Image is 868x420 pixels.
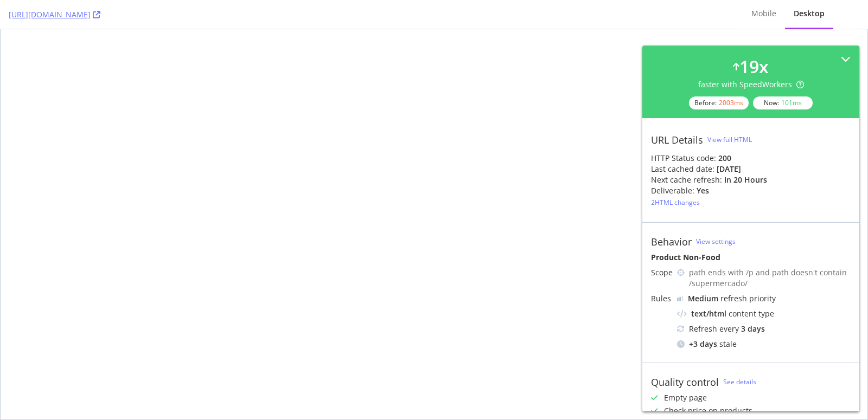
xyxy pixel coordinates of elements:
a: [URL][DOMAIN_NAME] [9,9,100,20]
div: Product Non-Food [651,252,851,263]
div: refresh priority [688,293,776,304]
div: 19 x [739,54,769,79]
div: Check price on products [664,405,752,416]
div: Next cache refresh: [651,175,722,185]
div: Rules [651,293,673,304]
div: Quality control [651,376,719,388]
div: in 20 hours [724,175,767,185]
div: Scope [651,267,673,278]
div: faster with SpeedWorkers [698,79,804,90]
div: 3 days [741,324,765,334]
div: [DATE] [717,164,741,175]
div: Behavior [651,236,692,248]
div: Now: [753,96,813,109]
div: View full HTML [707,135,752,144]
a: View settings [696,237,736,246]
div: Before: [689,96,749,109]
div: Deliverable: [651,185,694,196]
div: 2003 ms [719,98,743,107]
div: Empty page [664,392,707,403]
div: + 3 days [689,339,717,350]
div: Refresh every [677,324,851,334]
button: 2HTML changes [651,196,700,209]
div: Desktop [794,8,825,19]
div: content type [677,308,851,319]
div: Mobile [751,8,776,19]
div: URL Details [651,134,703,146]
div: 2 HTML changes [651,198,700,207]
button: View full HTML [707,131,752,148]
div: HTTP Status code: [651,153,851,164]
strong: 200 [718,153,731,163]
div: Medium [688,293,718,304]
div: 101 ms [781,98,802,107]
img: j32suk7ufU7viAAAAAElFTkSuQmCC [677,296,684,301]
div: Yes [697,185,709,196]
div: Last cached date: [651,164,714,175]
div: stale [677,339,851,350]
a: See details [723,377,756,386]
div: path ends with /p and path doesn't contain /supermercado/ [689,267,851,289]
div: text/html [691,308,726,319]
